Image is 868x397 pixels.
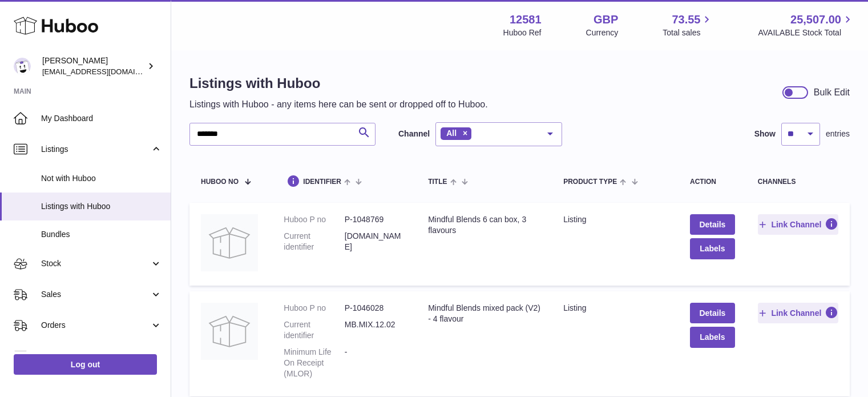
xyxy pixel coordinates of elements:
[303,178,341,186] span: identifier
[201,303,258,360] img: Mindful Blends mixed pack (V2) - 4 flavour
[201,178,239,186] span: Huboo no
[284,303,344,314] dt: Huboo P no
[284,319,344,341] dt: Current identifier
[758,214,838,235] button: Link Channel
[758,303,838,323] button: Link Channel
[41,289,150,300] span: Sales
[510,12,542,27] strong: 12581
[284,214,344,225] dt: Huboo P no
[189,74,488,93] h1: Listings with Huboo
[41,113,162,124] span: My Dashboard
[41,173,162,184] span: Not with Huboo
[563,178,617,186] span: Product Type
[563,214,667,225] div: listing
[14,354,157,375] a: Log out
[428,303,540,324] div: Mindful Blends mixed pack (V2) - 4 flavour
[345,214,405,225] dd: P-1048769
[201,214,258,271] img: Mindful Blends 6 can box, 3 flavours
[41,144,150,155] span: Listings
[428,214,540,236] div: Mindful Blends 6 can box, 3 flavours
[345,319,405,341] dd: MB.MIX.12.02
[586,27,619,38] div: Currency
[42,55,145,77] div: [PERSON_NAME]
[41,229,162,240] span: Bundles
[690,303,735,323] a: Details
[814,86,850,99] div: Bulk Edit
[771,308,821,318] span: Link Channel
[345,303,405,314] dd: P-1046028
[690,327,735,347] button: Labels
[758,27,854,38] span: AVAILABLE Stock Total
[345,347,405,379] dd: -
[594,12,618,27] strong: GBP
[398,129,430,139] label: Channel
[189,98,488,111] p: Listings with Huboo - any items here can be sent or dropped off to Huboo.
[690,238,735,259] button: Labels
[503,27,542,38] div: Huboo Ref
[428,178,447,186] span: title
[754,129,776,139] label: Show
[14,58,31,75] img: internalAdmin-12581@internal.huboo.com
[41,320,150,331] span: Orders
[771,219,821,230] span: Link Channel
[663,12,713,38] a: 73.55 Total sales
[826,129,850,139] span: entries
[284,347,344,379] dt: Minimum Life On Receipt (MLOR)
[758,12,854,38] a: 25,507.00 AVAILABLE Stock Total
[672,12,700,27] span: 73.55
[42,67,168,76] span: [EMAIL_ADDRESS][DOMAIN_NAME]
[790,12,841,27] span: 25,507.00
[563,303,667,314] div: listing
[690,214,735,235] a: Details
[758,178,838,186] div: channels
[284,231,344,252] dt: Current identifier
[690,178,735,186] div: action
[663,27,713,38] span: Total sales
[345,231,405,252] dd: [DOMAIN_NAME]
[41,351,162,362] span: Usage
[41,258,150,269] span: Stock
[446,129,457,138] span: All
[41,201,162,212] span: Listings with Huboo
